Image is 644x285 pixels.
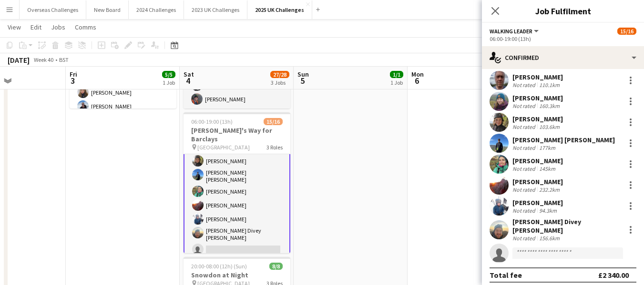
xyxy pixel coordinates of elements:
div: [DATE] [8,55,30,65]
div: [PERSON_NAME] [512,157,563,165]
div: 160.3km [537,102,562,109]
div: Not rated [512,207,537,214]
div: [PERSON_NAME] [512,115,563,123]
button: 2025 UK Challenges [247,0,312,19]
div: Confirmed [482,46,644,69]
span: 3 Roles [266,144,283,151]
span: View [8,23,21,31]
div: [PERSON_NAME] [512,73,563,81]
span: [GEOGRAPHIC_DATA] [197,144,250,151]
div: [PERSON_NAME] Divey [PERSON_NAME] [512,217,621,235]
span: Walking Leader [490,28,532,35]
div: £2 340.00 [598,270,629,280]
h3: Snowdon at Night [184,271,290,279]
div: 156.6km [537,235,562,242]
span: Jobs [51,23,65,31]
button: New Board [86,0,129,19]
span: Sat [184,70,194,79]
app-job-card: 06:00-19:00 (13h)15/16[PERSON_NAME]'s Way for Barclays [GEOGRAPHIC_DATA]3 Roles[PERSON_NAME][PERS... [184,112,290,253]
button: 2024 Challenges [129,0,184,19]
span: 5 [296,75,309,86]
span: Sun [297,70,309,79]
div: 1 Job [390,79,403,86]
span: 3 [68,75,77,86]
span: 06:00-19:00 (13h) [191,118,233,125]
a: Comms [71,21,100,33]
span: Mon [411,70,424,79]
a: Edit [27,21,45,33]
span: 27/28 [270,71,289,78]
div: [PERSON_NAME] [512,177,563,186]
button: Overseas Challenges [20,0,86,19]
div: 1 Job [163,79,175,86]
div: Not rated [512,144,537,151]
div: BST [59,56,69,63]
div: 94.3km [537,207,559,214]
button: 2023 UK Challenges [184,0,247,19]
div: [PERSON_NAME] [512,198,563,207]
button: Walking Leader [490,28,540,35]
span: Week 40 [31,56,55,63]
div: 06:00-19:00 (13h) [490,35,636,42]
div: Total fee [490,270,522,280]
span: 15/16 [617,28,636,35]
span: Edit [31,23,41,31]
span: Fri [70,70,77,79]
span: Comms [75,23,96,31]
div: [PERSON_NAME] [PERSON_NAME] [512,136,615,144]
div: 232.2km [537,186,562,193]
app-card-role: [PERSON_NAME][PERSON_NAME][PERSON_NAME][PERSON_NAME][PERSON_NAME] [PERSON_NAME][PERSON_NAME][PERS... [184,54,290,260]
a: Jobs [47,21,69,33]
span: 6 [410,75,424,86]
h3: Job Fulfilment [482,5,644,17]
div: 177km [537,144,557,151]
span: 1/1 [390,71,403,78]
div: 3 Jobs [271,79,289,86]
a: View [4,21,25,33]
div: Not rated [512,165,537,172]
span: 15/16 [264,118,283,125]
div: 103.6km [537,123,562,130]
div: 145km [537,165,557,172]
div: [PERSON_NAME] [512,94,563,102]
span: 20:00-08:00 (12h) (Sun) [191,263,247,270]
div: 110.1km [537,81,562,88]
h3: [PERSON_NAME]'s Way for Barclays [184,126,290,143]
div: Not rated [512,186,537,193]
span: 4 [182,75,194,86]
span: 8/8 [269,263,283,270]
div: Not rated [512,123,537,130]
div: Not rated [512,235,537,242]
div: Not rated [512,81,537,88]
span: 5/5 [162,71,175,78]
div: Not rated [512,102,537,109]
